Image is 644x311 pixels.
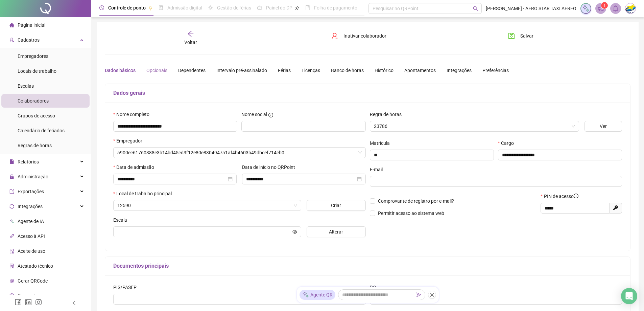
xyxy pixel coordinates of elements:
[268,113,273,117] span: info-circle
[216,67,267,74] div: Intervalo pré-assinalado
[266,5,292,10] span: Painel do DP
[9,264,14,268] span: solution
[307,200,366,211] button: Criar
[113,190,176,197] label: Local de trabalho principal
[331,67,364,74] div: Banco de horas
[9,249,14,253] span: audit
[613,5,619,12] span: bell
[508,32,515,39] span: save
[9,204,14,209] span: sync
[482,67,509,74] div: Preferências
[9,38,14,42] span: user-add
[486,5,576,12] span: [PERSON_NAME] - AERO STAR TAXI AEREO
[9,234,14,239] span: api
[378,210,444,216] span: Permitir acesso ao sistema web
[208,5,213,10] span: sun
[146,67,167,74] div: Opcionais
[314,5,357,10] span: Folha de pagamento
[300,290,335,300] div: Agente QR
[241,111,267,118] span: Nome social
[574,194,578,198] span: info-circle
[18,248,45,254] span: Aceite de uso
[326,30,391,41] button: Inativar colaborador
[18,68,56,74] span: Locais de trabalho
[18,37,40,43] span: Cadastros
[117,200,297,210] span: 12590
[113,284,141,291] label: PIS/PASEP
[447,67,472,74] div: Integrações
[9,189,14,194] span: export
[18,219,44,224] span: Agente de IA
[18,204,43,209] span: Integrações
[18,159,39,164] span: Relatórios
[375,67,393,74] div: Histórico
[18,128,65,133] span: Calendário de feriados
[598,5,604,12] span: notification
[603,3,606,8] span: 1
[404,67,436,74] div: Apontamentos
[159,5,163,10] span: file-done
[292,229,297,234] span: eye
[600,123,607,130] span: Ver
[187,30,194,37] span: arrow-left
[113,111,154,118] label: Nome completo
[18,234,45,239] span: Acesso à API
[329,228,343,236] span: Alterar
[416,292,421,297] span: send
[331,32,338,39] span: user-delete
[108,5,146,10] span: Controle de ponto
[184,40,197,45] span: Voltar
[473,6,478,11] span: search
[18,113,55,118] span: Grupos de acesso
[18,22,45,28] span: Página inicial
[278,67,291,74] div: Férias
[430,292,434,297] span: close
[117,148,362,158] span: a900ec61760388e3b14bd45cd3f12e80e8304947a1af4b4603b49dbcef714cb0
[9,174,14,179] span: lock
[18,189,44,194] span: Exportações
[585,121,622,132] button: Ver
[370,166,387,173] label: E-mail
[374,121,575,131] span: 23786
[302,291,309,298] img: sparkle-icon.fc2bf0ac1784a2077858766a79e2daf3.svg
[370,139,394,147] label: Matrícula
[18,174,48,179] span: Administração
[9,293,14,298] span: dollar
[498,139,518,147] label: Cargo
[15,299,22,306] span: facebook
[295,6,299,10] span: pushpin
[113,262,622,270] h5: Documentos principais
[113,163,159,171] label: Data de admissão
[113,89,622,97] h5: Dados gerais
[520,32,533,40] span: Salvar
[35,299,42,306] span: instagram
[99,5,104,10] span: clock-circle
[9,23,14,27] span: home
[18,293,40,298] span: Financeiro
[178,67,206,74] div: Dependentes
[148,6,152,10] span: pushpin
[621,288,637,304] div: Open Intercom Messenger
[9,279,14,283] span: qrcode
[582,5,590,12] img: sparkle-icon.fc2bf0ac1784a2077858766a79e2daf3.svg
[105,67,136,74] div: Dados básicos
[18,278,48,284] span: Gerar QRCode
[9,159,14,164] span: file
[625,3,636,14] img: 28325
[302,67,320,74] div: Licenças
[113,137,147,145] label: Empregador
[331,202,341,209] span: Criar
[544,193,578,200] span: PIN de acesso
[18,263,53,269] span: Atestado técnico
[242,163,300,171] label: Data de início no QRPoint
[305,5,310,10] span: book
[18,53,48,59] span: Empregadores
[378,198,454,204] span: Comprovante de registro por e-mail?
[72,301,76,305] span: left
[307,226,366,237] button: Alterar
[25,299,32,306] span: linkedin
[217,5,251,10] span: Gestão de férias
[18,98,49,104] span: Colaboradores
[167,5,202,10] span: Admissão digital
[601,2,608,9] sup: 1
